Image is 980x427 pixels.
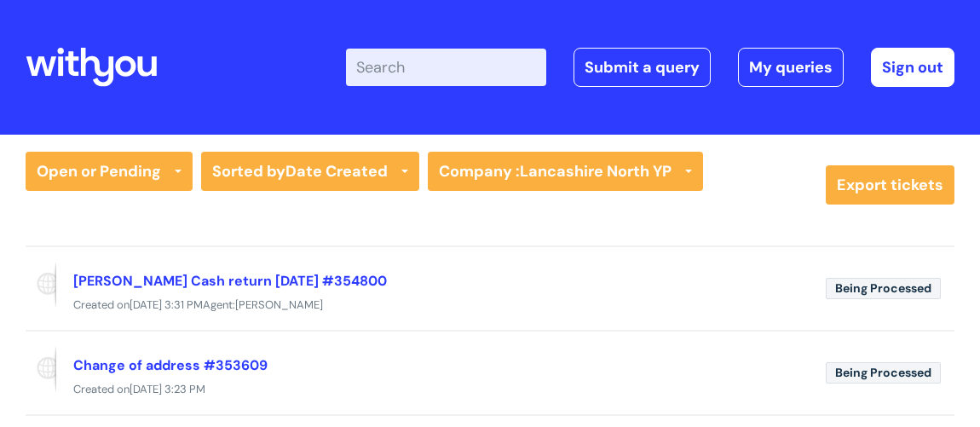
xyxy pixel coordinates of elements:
[826,278,941,299] span: Being Processed
[235,297,323,312] span: [PERSON_NAME]
[826,362,941,384] span: Being Processed
[73,356,268,374] a: Change of address #353609
[130,382,205,396] span: [DATE] 3:23 PM
[26,345,56,393] span: Reported via portal
[73,272,387,290] a: [PERSON_NAME] Cash return [DATE] #354800
[346,48,954,87] div: | -
[826,165,954,205] a: Export tickets
[738,48,844,87] a: My queries
[871,48,954,87] a: Sign out
[201,152,419,191] a: Sorted byDate Created
[26,152,193,191] a: Open or Pending
[520,161,672,182] strong: Lancashire North YP
[346,49,546,86] input: Search
[26,295,954,316] div: Created on Agent:
[428,152,703,191] a: Company :Lancashire North YP
[574,48,711,87] a: Submit a query
[26,261,56,309] span: Reported via portal
[26,379,954,401] div: Created on
[285,161,388,182] b: Date Created
[130,297,203,312] span: [DATE] 3:31 PM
